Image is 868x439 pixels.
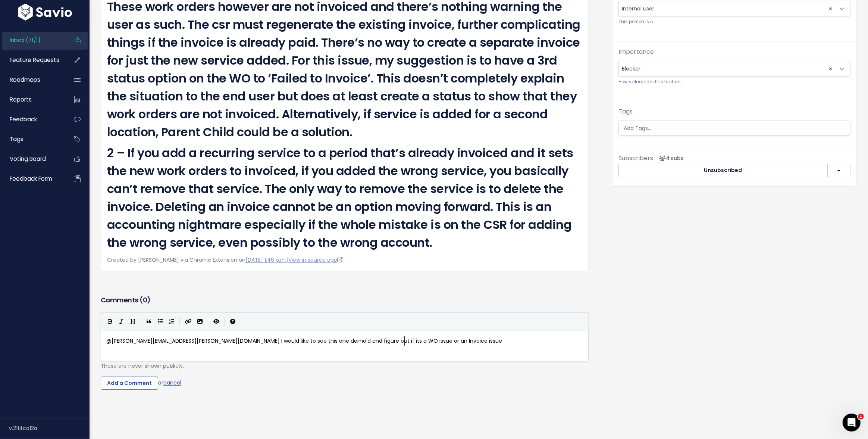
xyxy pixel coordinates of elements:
[858,414,864,420] span: 1
[107,256,342,264] span: Created by [PERSON_NAME] via Chrome Extension on |
[10,56,59,64] span: Feature Requests
[194,316,206,327] button: Import an image
[2,150,62,168] a: Voting Board
[101,295,589,305] h3: Comments ( )
[227,316,238,327] button: Markdown Guide
[9,418,90,438] div: v.2114ca12a
[211,316,222,327] button: Toggle Preview
[618,78,850,86] small: How valuable is this feature
[829,1,832,16] span: ×
[829,61,832,76] span: ×
[2,71,62,88] a: Roadmaps
[106,337,502,345] span: @[PERSON_NAME][EMAIL_ADDRESS][PERSON_NAME][DOMAIN_NAME] I would like to see this one demo'd and f...
[155,316,166,327] button: Generic List
[127,316,138,327] button: Heading
[10,135,23,143] span: Tags
[101,362,184,370] span: These are never shown publicly.
[10,76,40,84] span: Roadmaps
[101,377,589,390] div: or
[10,115,37,123] span: Feedback
[2,170,62,187] a: Feedback form
[618,1,850,16] span: Internal user
[618,107,633,116] label: Tags
[179,317,180,326] i: |
[2,32,62,49] a: Inbox (71/1)
[144,316,155,327] button: Quote
[10,96,32,103] span: Reports
[2,131,62,148] a: Tags
[619,1,835,16] span: Internal user
[2,52,62,69] a: Feature Requests
[107,144,582,252] h1: 2 – If you add a recurring service to a period that’s already invoiced and it sets the new work o...
[163,379,181,386] a: cancel
[182,316,194,327] button: Create Link
[245,256,287,264] a: [DATE] 1:46 p.m.
[656,155,684,162] span: <p><strong>Subscribers</strong><br><br> - Kris Casalla<br> - jose caselles<br> - Giriraj Bhojak<b...
[618,154,653,162] span: Subscribers
[288,256,342,264] a: View in source app
[166,316,177,327] button: Numbered List
[143,295,147,305] span: 0
[2,111,62,128] a: Feedback
[10,175,52,183] span: Feedback form
[843,414,861,432] iframe: Intercom live chat
[618,47,654,56] label: Importance
[10,36,41,44] span: Inbox (71/1)
[2,91,62,108] a: Reports
[208,317,209,326] i: |
[618,61,850,77] span: Blocker
[116,316,127,327] button: Italic
[16,4,74,21] img: logo-white.9d6f32f41409.svg
[621,124,857,132] input: Add Tags...
[101,377,158,390] input: Add a Comment
[619,61,835,76] span: Blocker
[224,317,225,326] i: |
[10,155,46,163] span: Voting Board
[618,164,828,177] button: Unsubscribed
[105,316,116,327] button: Bold
[618,18,850,26] small: This person is a...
